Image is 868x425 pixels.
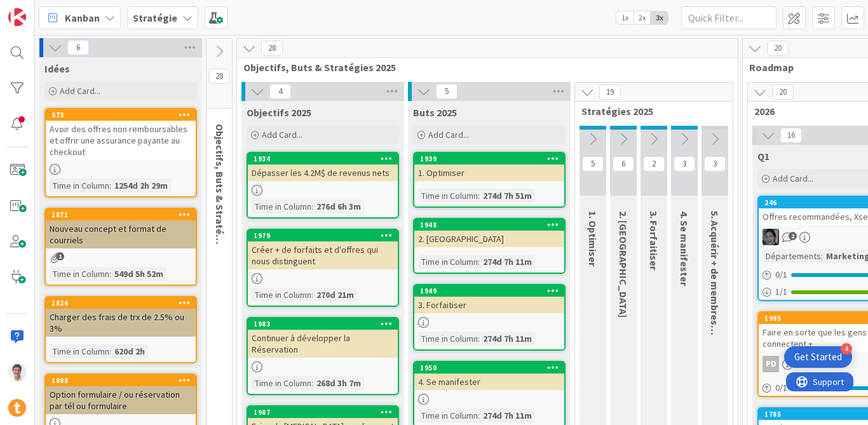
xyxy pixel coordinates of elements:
span: Add Card... [773,173,813,184]
div: Dépasser les 4.2M$ de revenus nets [248,165,398,181]
span: : [109,344,111,358]
span: 1 [56,252,64,260]
div: 2. [GEOGRAPHIC_DATA] [414,231,564,247]
div: Time in Column [252,288,311,302]
div: 1949 [420,287,564,295]
div: Open Get Started checklist, remaining modules: 4 [784,346,852,368]
div: Charger des frais de trx de 2.5% ou 3% [46,309,196,337]
span: : [478,332,480,346]
span: Objectifs, Buts & Stratégies 2024 [214,124,226,276]
div: 1949 [414,285,564,297]
span: 2 [643,156,665,172]
span: 19 [599,84,621,100]
div: 1948 [414,219,564,231]
div: Time in Column [50,179,109,192]
div: 1979 [248,230,398,241]
div: Avoir des offres non remboursables et offrir une assurance payante au checkout [46,121,196,160]
span: 3x [651,11,668,24]
div: 1979Créer + de forfaits et d'offres qui nous distinguent [248,230,398,269]
div: 4 [841,343,852,354]
span: 28 [261,41,283,56]
div: 1983 [248,318,398,330]
span: Add Card... [262,129,302,140]
div: 1987 [248,407,398,418]
span: Objectifs, Buts & Stratégies 2025 [243,61,722,74]
div: 673 [51,111,196,119]
div: 4. Se manifester [414,374,564,390]
span: 20 [772,84,794,100]
div: Time in Column [50,344,109,358]
div: Time in Column [418,189,478,203]
div: 1871 [46,209,196,220]
span: 20 [767,41,789,56]
div: 19504. Se manifester [414,362,564,390]
span: : [478,255,480,269]
div: 1808 [46,375,196,386]
div: 673 [46,109,196,121]
span: 1x [616,11,634,24]
div: 1254d 2h 29m [111,179,171,192]
div: Time in Column [252,199,311,213]
span: 1 / 1 [775,285,787,299]
span: : [109,267,111,281]
div: Continuer à développer la Réservation [248,330,398,358]
span: : [478,189,480,203]
img: AA [763,229,779,245]
div: 1939 [414,153,564,165]
span: : [311,376,313,390]
div: Time in Column [252,376,311,390]
span: 2. Engager [617,211,630,318]
div: 276d 6h 3m [313,199,364,213]
div: 1826 [51,299,196,307]
div: Time in Column [418,332,478,346]
span: 5 [582,156,604,172]
div: 1808 [51,376,196,385]
span: 5 [436,84,458,99]
span: : [311,288,313,302]
div: 549d 5h 52m [111,267,166,281]
span: Q1 [757,150,770,163]
img: Visit kanbanzone.com [8,8,26,26]
div: Nouveau concept et format de courriels [46,220,196,248]
span: 0 / 1 [775,268,787,281]
div: 19493. Forfaitiser [414,285,564,313]
span: Add Card... [428,129,469,140]
div: 274d 7h 51m [480,189,535,203]
span: Add Card... [60,85,100,97]
div: 673Avoir des offres non remboursables et offrir une assurance payante au checkout [46,109,196,160]
img: JG [8,363,26,381]
div: PD [763,356,779,372]
div: 1948 [420,220,564,229]
span: : [821,249,823,263]
span: 4 [269,84,291,99]
div: 1987 [254,408,398,417]
div: 19482. [GEOGRAPHIC_DATA] [414,219,564,247]
span: Objectifs 2025 [247,106,311,119]
div: 1950 [414,362,564,374]
span: : [109,179,111,192]
div: 268d 3h 7m [313,376,364,390]
span: 28 [208,69,230,84]
span: Idées [44,62,70,75]
span: 2 [789,232,797,240]
div: 1808Option formulaire / ou réservation par tél ou formulaire [46,375,196,414]
div: 3. Forfaitiser [414,297,564,313]
input: Quick Filter... [681,6,776,29]
span: 3 [674,156,695,172]
span: Support [27,2,58,17]
div: 1871Nouveau concept et format de courriels [46,209,196,248]
span: 4. Se manifester [678,211,691,286]
span: 6 [613,156,634,172]
div: Get Started [794,351,842,363]
span: : [311,199,313,213]
div: 274d 7h 11m [480,332,535,346]
div: 1934Dépasser les 4.2M$ de revenus nets [248,153,398,181]
div: 1. Optimiser [414,165,564,181]
span: Kanban [65,10,100,25]
span: Buts 2025 [413,106,457,119]
div: Time in Column [50,267,109,281]
div: 620d 2h [111,344,148,358]
div: 1871 [51,210,196,219]
span: : [478,408,480,422]
span: 3. Forfaitiser [648,211,660,270]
